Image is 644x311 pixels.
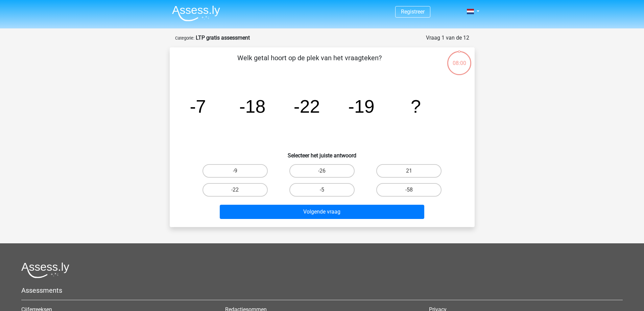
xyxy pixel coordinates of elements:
[181,53,438,73] p: Welk getal hoort op de plek van het vraagteken?
[447,50,472,67] div: 08:00
[401,8,425,15] a: Registreer
[348,96,375,116] tspan: -19
[202,164,268,178] label: -9
[220,205,424,219] button: Volgende vraag
[172,5,220,21] img: Assessly
[411,96,421,116] tspan: ?
[21,262,69,278] img: Assessly logo
[289,183,355,197] label: -5
[426,34,469,42] div: Vraag 1 van de 12
[293,96,320,116] tspan: -22
[196,35,250,41] strong: LTP gratis assessment
[175,36,194,41] small: Categorie:
[239,96,265,116] tspan: -18
[190,96,206,116] tspan: -7
[376,164,442,178] label: 21
[376,183,442,197] label: -58
[289,164,355,178] label: -26
[21,286,623,294] h5: Assessments
[181,147,464,159] h6: Selecteer het juiste antwoord
[202,183,268,197] label: -22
